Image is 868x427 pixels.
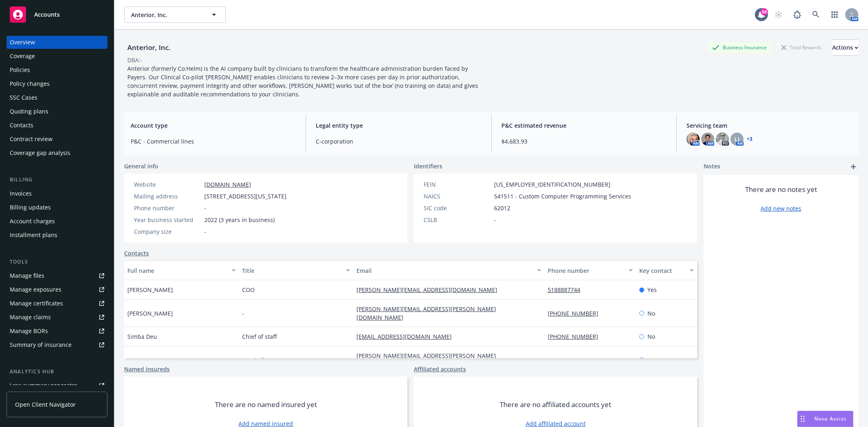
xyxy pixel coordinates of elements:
[7,283,107,296] a: Manage exposures
[10,50,35,63] div: Coverage
[204,216,275,224] span: 2022 (3 years in business)
[548,286,587,294] a: 5188887744
[131,121,296,130] span: Account type
[10,215,55,228] div: Account charges
[134,227,201,236] div: Company size
[242,332,277,341] span: Chief of staff
[204,181,251,188] a: [DOMAIN_NAME]
[7,50,107,63] a: Coverage
[131,11,201,19] span: Anterior, Inc.
[7,36,107,49] a: Overview
[7,269,107,282] a: Manage files
[770,7,787,23] a: Start snowing
[7,229,107,242] a: Installment plans
[789,7,805,23] a: Report a Bug
[10,187,32,200] div: Invoices
[10,283,61,296] div: Manage exposures
[7,105,107,118] a: Quoting plans
[701,133,714,146] img: photo
[636,261,697,280] button: Key contact
[127,309,173,318] span: [PERSON_NAME]
[7,187,107,200] a: Invoices
[745,185,817,194] span: There are no notes yet
[687,121,852,130] span: Servicing team
[708,42,771,52] div: Business Insurance
[735,135,739,144] span: LI
[7,176,107,184] div: Billing
[10,201,51,214] div: Billing updates
[7,311,107,324] a: Manage claims
[10,146,70,159] div: Coverage gap analysis
[127,285,173,294] span: [PERSON_NAME]
[494,216,496,224] span: -
[10,77,50,90] div: Policy changes
[500,400,611,410] span: There are no affiliated accounts yet
[814,415,846,422] span: Nova Assist
[494,192,631,200] span: 541511 - Custom Computer Programming Services
[687,133,700,146] img: photo
[826,7,843,23] a: Switch app
[7,338,107,351] a: Summary of insurance
[204,204,206,212] span: -
[124,261,239,280] button: Full name
[544,261,636,280] button: Phone number
[7,119,107,132] a: Contacts
[647,309,655,318] span: No
[356,305,496,321] a: [PERSON_NAME][EMAIL_ADDRESS][PERSON_NAME][DOMAIN_NAME]
[832,40,858,55] div: Actions
[7,91,107,104] a: SSC Cases
[127,356,173,364] span: [PERSON_NAME]
[10,133,52,146] div: Contract review
[797,411,853,427] button: Nova Assist
[124,365,170,373] a: Named insureds
[501,121,667,130] span: P&C estimated revenue
[647,356,655,364] span: No
[242,285,255,294] span: COO
[494,204,510,212] span: 62012
[127,56,142,64] div: DBA: -
[798,411,808,427] div: Drag to move
[10,91,37,104] div: SSC Cases
[639,266,685,275] div: Key contact
[127,266,227,275] div: Full name
[15,400,76,409] span: Open Client Navigator
[704,162,720,172] span: Notes
[242,266,341,275] div: Title
[747,137,752,142] a: +3
[548,266,624,275] div: Phone number
[414,162,442,170] span: Identifiers
[204,227,206,236] span: -
[424,180,491,189] div: FEIN
[134,204,201,212] div: Phone number
[647,332,655,341] span: No
[7,201,107,214] a: Billing updates
[242,309,244,318] span: -
[761,8,768,15] div: 58
[10,36,35,49] div: Overview
[134,216,201,224] div: Year business started
[548,309,605,317] a: [PHONE_NUMBER]
[548,333,605,340] a: [PHONE_NUMBER]
[316,121,481,130] span: Legal entity type
[10,379,77,392] div: Loss summary generator
[647,285,657,294] span: Yes
[7,133,107,146] a: Contract review
[356,352,496,368] a: [PERSON_NAME][EMAIL_ADDRESS][PERSON_NAME][DOMAIN_NAME]
[7,63,107,76] a: Policies
[124,162,158,170] span: General info
[808,7,824,23] a: Search
[10,63,30,76] div: Policies
[10,119,33,132] div: Contacts
[356,333,458,340] a: [EMAIL_ADDRESS][DOMAIN_NAME]
[548,356,587,364] a: 2155272193
[239,261,354,280] button: Title
[494,180,610,189] span: [US_EMPLOYER_IDENTIFICATION_NUMBER]
[10,229,57,242] div: Installment plans
[716,133,729,146] img: photo
[7,3,107,26] a: Accounts
[10,297,63,310] div: Manage certificates
[414,365,466,373] a: Affiliated accounts
[204,192,286,200] span: [STREET_ADDRESS][US_STATE]
[34,11,60,18] span: Accounts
